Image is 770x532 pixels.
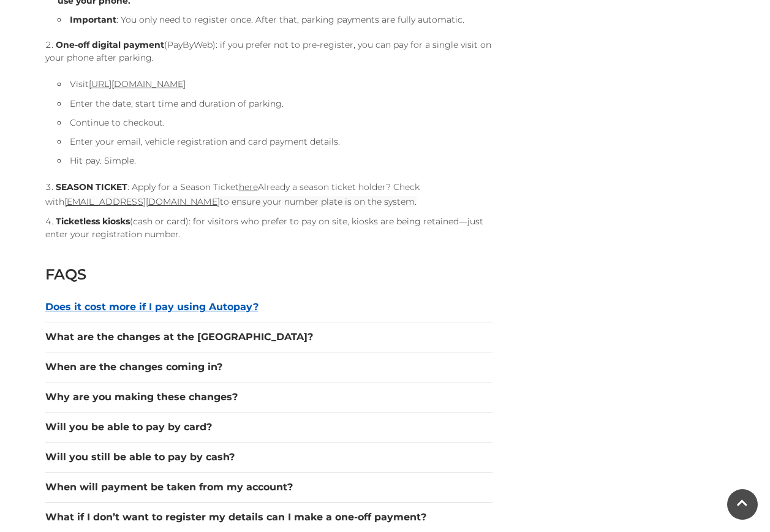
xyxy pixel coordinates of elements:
strong: Ticketless kiosks [56,216,130,227]
button: When are the changes coming in? [45,360,493,374]
li: (PayByWeb): if you prefer not to pre-register, you can pay for a single visit on your phone after... [45,39,493,167]
button: Will you still be able to pay by cash? [45,450,493,465]
button: When will payment be taken from my account? [45,480,493,495]
li: (cash or card): for visitors who prefer to pay on site, kiosks are being retained—just enter your... [45,215,493,241]
li: : You only need to register once. After that, parking payments are fully automatic. [58,13,493,26]
strong: Important [70,14,116,25]
li: Hit pay. Simple. [58,154,493,167]
li: : Apply for a Season Ticket Already a season ticket holder? Check with [45,180,493,209]
h2: FAQS [45,265,493,283]
strong: One-off digital payment [56,39,164,50]
span: to ensure your number plate is on the system. [220,196,417,207]
button: Does it cost more if I pay using Autopay? [45,300,493,314]
button: Will you be able to pay by card? [45,420,493,435]
a: here [239,181,258,192]
a: [URL][DOMAIN_NAME] [89,78,186,89]
li: Enter your email, vehicle registration and card payment details. [58,135,493,148]
button: What are the changes at the [GEOGRAPHIC_DATA]? [45,330,493,344]
a: [EMAIL_ADDRESS][DOMAIN_NAME] [64,196,220,207]
button: Why are you making these changes? [45,390,493,405]
strong: SEASON TICKET [56,181,127,192]
li: Enter the date, start time and duration of parking. [58,97,493,110]
li: Continue to checkout. [58,116,493,129]
button: What if I don’t want to register my details can I make a one-off payment? [45,510,493,525]
li: Visit [58,77,493,91]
